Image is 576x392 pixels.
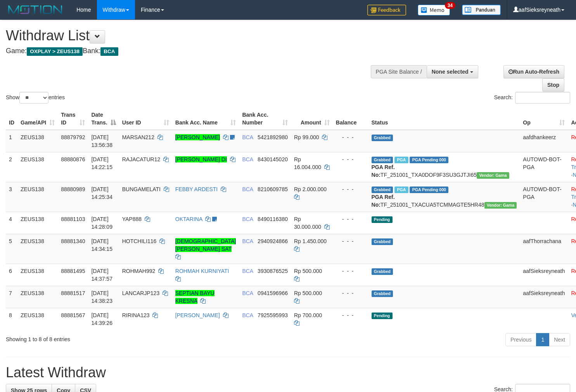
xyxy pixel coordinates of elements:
img: Button%20Memo.svg [418,5,450,16]
div: Showing 1 to 8 of 8 entries [6,332,234,343]
button: None selected [427,65,478,78]
span: PGA Pending [410,157,448,163]
b: PGA Ref. No: [372,164,395,178]
span: ROHMAH992 [122,268,156,274]
span: Rp 500.000 [294,268,322,274]
span: [DATE] 14:38:23 [91,290,112,304]
a: Run Auto-Refresh [503,65,564,78]
td: aafThorrachana [520,234,568,264]
td: ZEUS138 [17,212,58,234]
th: Bank Acc. Name: activate to sort column ascending [172,108,239,130]
span: BCA [242,134,253,140]
span: Rp 16.004.000 [294,156,321,170]
td: 3 [6,182,17,212]
div: PGA Site Balance / [371,65,427,78]
th: Op: activate to sort column ascending [520,108,568,130]
span: BCA [100,47,118,56]
td: aafSieksreyneath [520,286,568,308]
div: - - - [336,289,365,297]
td: ZEUS138 [17,264,58,286]
div: - - - [336,215,365,223]
h1: Latest Withdraw [6,365,570,380]
span: Pending [372,313,393,319]
th: User ID: activate to sort column ascending [119,108,172,130]
a: ROHMAH KURNIYATI [175,268,229,274]
span: HOTCHILI116 [122,238,157,244]
td: 1 [6,130,17,152]
span: Rp 2.000.000 [294,186,327,192]
span: [DATE] 14:28:09 [91,216,112,230]
span: BCA [242,268,253,274]
td: ZEUS138 [17,182,58,212]
span: Copy 8490116380 to clipboard [258,216,288,222]
span: Copy 2940924866 to clipboard [258,238,288,244]
td: AUTOWD-BOT-PGA [520,182,568,212]
span: BCA [242,186,253,192]
span: Copy 3930876525 to clipboard [258,268,288,274]
a: [PERSON_NAME] [175,134,220,140]
img: Feedback.jpg [367,5,406,16]
td: 5 [6,234,17,264]
img: MOTION_logo.png [6,4,65,16]
span: 88881103 [61,216,85,222]
a: [PERSON_NAME] DI [175,156,227,162]
a: Next [549,333,570,346]
span: MARSAN212 [122,134,154,140]
th: Bank Acc. Number: activate to sort column ascending [239,108,291,130]
td: AUTOWD-BOT-PGA [520,152,568,182]
span: 88881495 [61,268,85,274]
a: 1 [536,333,549,346]
a: OKTARINA [175,216,202,222]
span: Copy 8210609785 to clipboard [258,186,288,192]
span: Vendor URL: https://trx31.1velocity.biz [484,202,517,209]
td: aafdhankeerz [520,130,568,152]
th: ID [6,108,17,130]
th: Game/API: activate to sort column ascending [17,108,58,130]
span: BCA [242,216,253,222]
span: Copy 5421892980 to clipboard [258,134,288,140]
td: TF_251001_TXACUA5TCMMAGTE5HR48 [368,182,520,212]
div: - - - [336,237,365,245]
th: Status [368,108,520,130]
span: Marked by aafnoeunsreypich [394,187,408,193]
span: Rp 30.000.000 [294,216,321,230]
span: [DATE] 13:56:38 [91,134,112,148]
td: 8 [6,308,17,330]
span: BCA [242,312,253,318]
span: 88879792 [61,134,85,140]
span: [DATE] 14:37:57 [91,268,112,282]
span: Grabbed [372,268,393,275]
span: BUNGAMELATI [122,186,161,192]
td: ZEUS138 [17,152,58,182]
span: 88881517 [61,290,85,296]
span: 88880989 [61,186,85,192]
label: Search: [494,92,570,104]
a: FEBBY ARDESTI [175,186,218,192]
span: 88881340 [61,238,85,244]
th: Trans ID: activate to sort column ascending [58,108,88,130]
span: BCA [242,290,253,296]
span: RIRINA123 [122,312,150,318]
td: 6 [6,264,17,286]
span: 88881567 [61,312,85,318]
input: Search: [515,92,570,104]
a: Stop [542,78,564,92]
a: Previous [505,333,536,346]
label: Show entries [6,92,65,104]
h1: Withdraw List [6,28,376,43]
b: PGA Ref. No: [372,194,395,208]
span: Copy 0941596966 to clipboard [258,290,288,296]
span: None selected [432,69,469,75]
span: LANCARJP123 [122,290,160,296]
div: - - - [336,267,365,275]
a: SEPTIAN BAYU KRESNA [175,290,214,304]
img: panduan.png [462,5,501,15]
td: 7 [6,286,17,308]
a: [PERSON_NAME] [175,312,220,318]
span: Rp 500.000 [294,290,322,296]
span: Copy 7925595993 to clipboard [258,312,288,318]
span: [DATE] 14:25:34 [91,186,112,200]
h4: Game: Bank: [6,47,376,55]
span: Grabbed [372,290,393,297]
span: Grabbed [372,157,393,163]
